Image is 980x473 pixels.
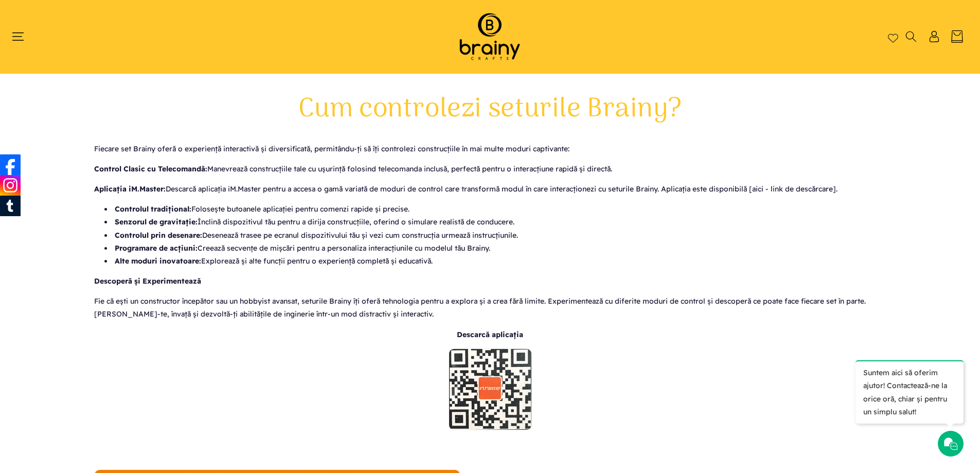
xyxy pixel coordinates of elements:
[94,164,207,173] strong: Control Clasic cu Telecomandă:
[104,242,886,255] li: Creează secvențe de mișcări pentru a personaliza interacțiunile cu modelul tău Brainy.
[115,256,201,266] strong: Alte moduri inovatoare:
[115,204,191,214] strong: Controlul tradițional:
[104,229,886,242] li: Desenează trasee pe ecranul dispozitivului tău și vezi cum construcția urmează instrucțiunile.
[115,231,202,240] strong: Controlul prin desenare:
[94,143,886,155] p: Fiecare set Brainy oferă o experiență interactivă și diversificată, permitându-ți să îți controle...
[943,436,958,451] img: Chat icon
[104,216,886,229] li: Înclină dispozitivul tău pentru a dirija construcțiile, oferind o simulare realistă de conducere.
[94,183,886,196] p: Descarcă aplicația iM.Master pentru a accesa o gamă variată de moduri de control care transformă ...
[115,217,198,226] strong: Senzorul de gravitație:
[94,92,886,127] h1: Cum controlezi seturile Brainy?
[94,276,201,286] strong: Descoperă și Experimentează
[94,295,886,321] p: Fie că ești un constructor începător sau un hobbyist avansat, seturile Brainy îți oferă tehnologi...
[104,203,886,216] li: Folosește butoanele aplicației pentru comenzi rapide și precise.
[104,255,886,268] li: Explorează și alte funcții pentru o experiență completă și educativă.
[856,360,964,424] p: Suntem aici să oferim ajutor! Contactează-ne la orice oră, chiar și pentru un simplu salut!
[904,31,917,42] summary: Căutați
[16,31,29,42] summary: Meniu
[888,31,898,42] a: Wishlist page link
[94,163,886,176] p: Manevrează construcțiile tale cu ușurință folosind telecomanda inclusă, perfectă pentru o interac...
[457,330,523,339] strong: Descarcă aplicația
[446,10,533,63] img: Brainy Crafts
[94,184,166,194] strong: Aplicația iM.Master:
[115,243,198,253] strong: Programare de acțiuni:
